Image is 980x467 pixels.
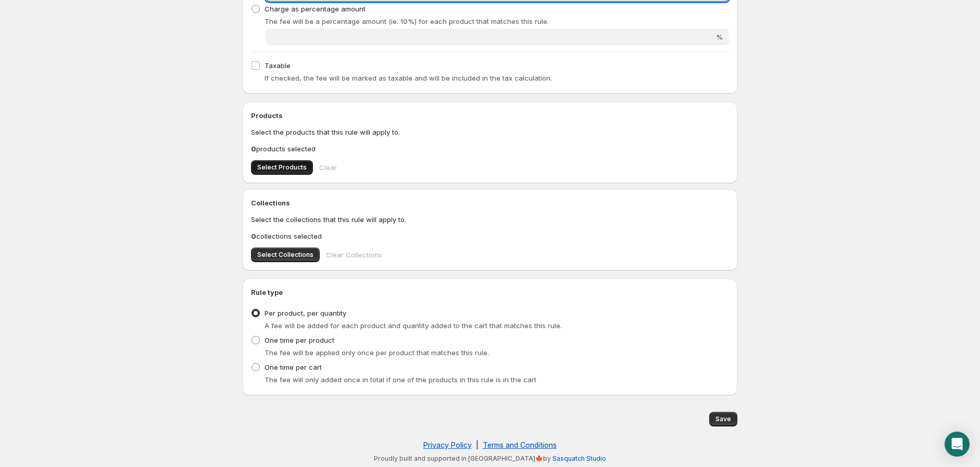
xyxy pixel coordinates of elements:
b: 0 [251,232,256,240]
div: Open Intercom Messenger [945,432,970,457]
h2: Products [251,110,729,121]
button: Save [709,412,737,426]
p: Select the products that this rule will apply to. [251,127,729,137]
span: One time per product [265,336,334,344]
span: Select Products [257,163,307,172]
button: Select Collections [251,248,320,262]
button: Select Products [251,160,313,175]
span: The fee will be applied only once per product that matches this rule. [265,348,489,357]
p: Proudly built and supported in [GEOGRAPHIC_DATA]🍁by [248,455,732,463]
span: Taxable [265,61,291,70]
span: A fee will be added for each product and quantity added to the cart that matches this rule. [265,321,562,330]
span: % [716,33,723,41]
p: products selected [251,144,729,154]
p: The fee will be a percentage amount (ie. 10%) for each product that matches this rule. [265,16,729,27]
b: 0 [251,145,256,153]
h2: Collections [251,198,729,208]
span: Select Collections [257,251,313,259]
span: Per product, per quantity [265,309,346,317]
span: One time per cart [265,363,322,371]
a: Sasquatch Studio [552,455,606,462]
h2: Rule type [251,287,729,297]
a: Terms and Conditions [483,440,557,449]
span: Save [715,415,731,423]
span: | [476,440,479,449]
span: If checked, the fee will be marked as taxable and will be included in the tax calculation. [265,74,552,82]
span: Charge as percentage amount [265,5,366,13]
p: Select the collections that this rule will apply to. [251,214,729,225]
p: collections selected [251,231,729,241]
span: The fee will only added once in total if one of the products in this rule is in the cart [265,375,536,384]
a: Privacy Policy [423,440,472,449]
